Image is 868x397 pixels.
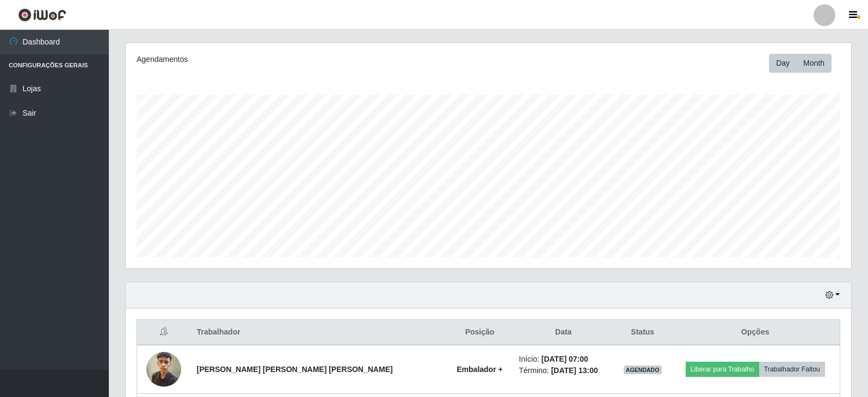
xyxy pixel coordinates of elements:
span: AGENDADO [624,366,662,374]
th: Status [614,320,671,345]
button: Trabalhador Faltou [759,362,825,377]
img: CoreUI Logo [18,8,66,22]
time: [DATE] 13:00 [551,366,598,375]
button: Month [796,54,832,73]
strong: Embalador + [457,365,502,374]
th: Trabalhador [190,320,447,345]
th: Posição [447,320,512,345]
th: Opções [671,320,840,345]
div: Toolbar with button groups [769,54,840,73]
strong: [PERSON_NAME] [PERSON_NAME] [PERSON_NAME] [197,365,393,374]
time: [DATE] 07:00 [541,355,588,363]
li: Término: [519,365,608,376]
img: 1752515329237.jpeg [146,346,181,392]
div: Agendamentos [137,54,420,65]
button: Day [769,54,797,73]
div: First group [769,54,832,73]
button: Liberar para Trabalho [686,362,759,377]
th: Data [513,320,614,345]
li: Início: [519,354,608,365]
